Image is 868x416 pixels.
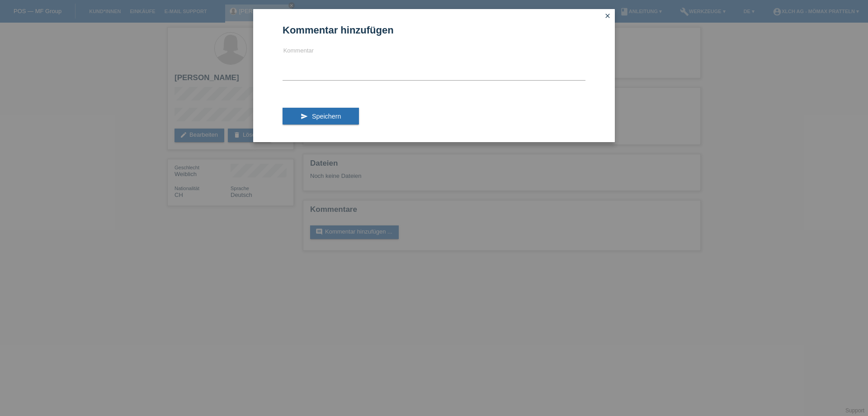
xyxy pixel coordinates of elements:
i: send [301,113,308,120]
i: close [604,12,611,19]
a: close [602,11,613,22]
h1: Kommentar hinzufügen [283,24,585,36]
span: Speichern [312,113,341,120]
button: send Speichern [283,108,359,125]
